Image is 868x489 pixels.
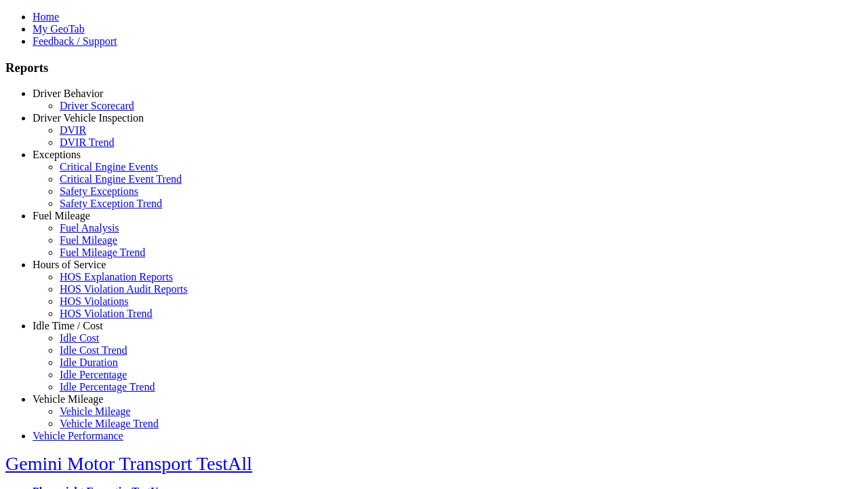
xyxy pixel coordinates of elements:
[60,234,117,246] a: Fuel Mileage
[60,222,119,234] a: Fuel Analysis
[60,381,155,393] a: Idle Percentage Trend
[60,137,114,148] a: DVIR Trend
[60,185,138,197] a: Safety Exceptions
[60,332,99,344] a: Idle Cost
[60,161,158,173] a: Critical Engine Events
[60,308,153,319] a: HOS Violation Trend
[33,112,144,124] a: Driver Vehicle Inspection
[60,271,173,283] a: HOS Explanation Reports
[60,247,145,258] a: Fuel Mileage Trend
[33,149,81,160] a: Exceptions
[33,23,85,35] a: My GeoTab
[33,320,103,331] a: Idle Time / Cost
[33,88,103,99] a: Driver Behavior
[5,60,863,75] h3: Reports
[60,405,130,417] a: Vehicle Mileage
[33,259,106,270] a: Hours of Service
[60,124,86,136] a: DVIR
[60,173,182,185] a: Critical Engine Event Trend
[60,295,128,307] a: HOS Violations
[60,418,159,429] a: Vehicle Mileage Trend
[33,35,117,47] a: Feedback / Support
[60,357,118,368] a: Idle Duration
[33,210,90,221] a: Fuel Mileage
[60,344,127,356] a: Idle Cost Trend
[60,198,162,209] a: Safety Exception Trend
[60,369,127,380] a: Idle Percentage
[33,11,59,22] a: Home
[33,393,103,405] a: Vehicle Mileage
[60,100,134,111] a: Driver Scorecard
[60,283,188,295] a: HOS Violation Audit Reports
[5,453,252,474] a: Gemini Motor Transport TestAll
[33,430,123,441] a: Vehicle Performance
